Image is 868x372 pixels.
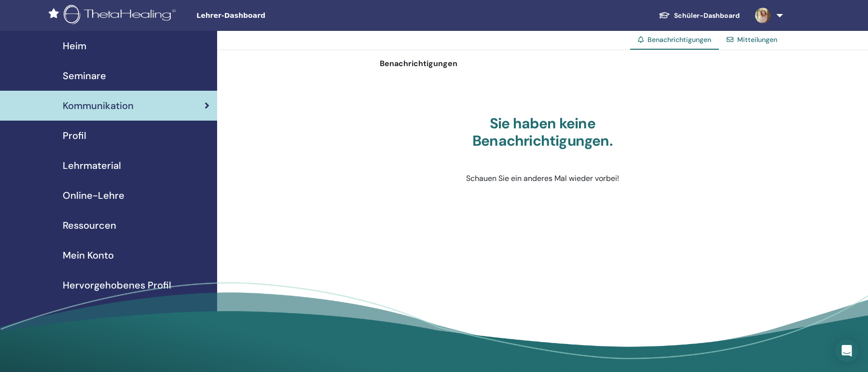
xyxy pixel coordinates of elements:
a: Schüler-Dashboard [651,7,747,25]
span: Lehrer-Dashboard [196,11,341,21]
p: Benachrichtigungen [380,58,705,69]
span: Benachrichtigungen [648,35,711,44]
span: Seminare [63,69,106,83]
a: Mitteilungen [737,35,777,44]
div: Open Intercom Messenger [835,339,858,362]
span: Mein Konto [63,248,114,262]
span: Lehrmaterial [63,158,121,173]
img: logo.png [64,5,179,27]
h3: Sie haben keine Benachrichtigungen. [422,115,663,150]
img: graduation-cap-white.svg [659,11,670,19]
span: Heim [63,39,86,53]
span: Online-Lehre [63,188,124,203]
span: Kommunikation [63,98,134,113]
span: Ressourcen [63,218,116,233]
img: default.jpg [755,8,771,23]
span: Hervorgehobenes Profil [63,278,171,292]
span: Profil [63,128,86,143]
p: Schauen Sie ein anderes Mal wieder vorbei! [422,173,663,184]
